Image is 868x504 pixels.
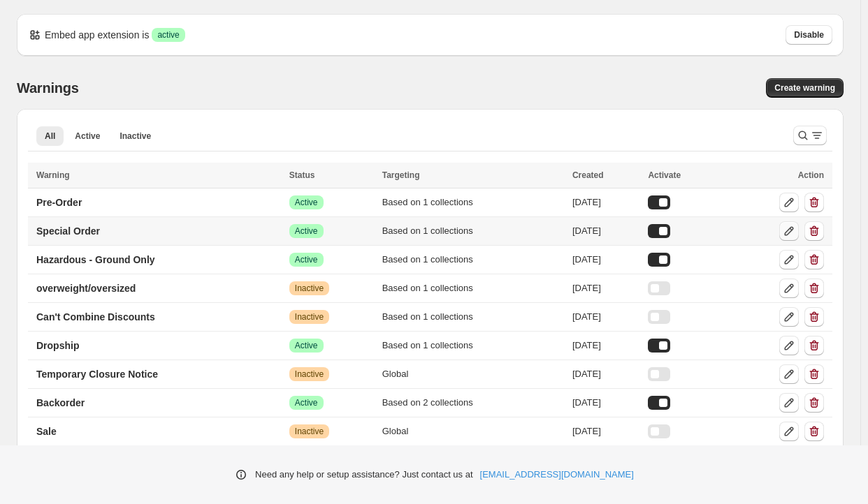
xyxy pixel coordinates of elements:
[572,170,604,180] span: Created
[36,424,57,438] p: Sale
[793,126,827,145] button: Search and filter results
[382,281,564,295] div: Based on 1 collections
[28,334,87,357] a: Dropship
[382,367,564,381] div: Global
[45,28,149,42] p: Embed app extension is
[382,339,564,353] div: Based on 1 collections
[36,310,155,324] p: Can't Combine Discounts
[28,306,164,328] a: Can't Combine Discounts
[648,170,681,180] span: Activate
[75,131,100,142] span: Active
[572,339,640,353] div: [DATE]
[36,253,155,267] p: Hazardous - Ground Only
[295,340,318,351] span: Active
[28,220,108,242] a: Special Order
[157,29,179,40] span: active
[295,197,318,208] span: Active
[28,277,144,299] a: overweight/oversized
[289,170,315,180] span: Status
[36,339,79,353] p: Dropship
[382,424,564,438] div: Global
[28,191,90,214] a: Pre-Order
[295,369,324,380] span: Inactive
[572,310,640,324] div: [DATE]
[36,396,85,410] p: Backorder
[382,310,564,324] div: Based on 1 collections
[295,254,318,265] span: Active
[786,25,832,45] button: Disable
[295,397,318,408] span: Active
[28,363,166,385] a: Temporary Closure Notice
[28,420,65,443] a: Sale
[295,283,324,294] span: Inactive
[798,170,824,180] span: Action
[36,224,100,238] p: Special Order
[382,224,564,238] div: Based on 1 collections
[572,367,640,381] div: [DATE]
[36,170,70,180] span: Warning
[572,224,640,238] div: [DATE]
[480,468,634,482] a: [EMAIL_ADDRESS][DOMAIN_NAME]
[572,195,640,209] div: [DATE]
[572,396,640,410] div: [DATE]
[382,396,564,410] div: Based on 2 collections
[36,195,82,209] p: Pre-Order
[774,82,835,94] span: Create warning
[295,426,324,437] span: Inactive
[45,131,55,142] span: All
[382,253,564,267] div: Based on 1 collections
[572,281,640,295] div: [DATE]
[766,78,844,98] a: Create warning
[794,29,824,40] span: Disable
[382,195,564,209] div: Based on 1 collections
[17,80,79,96] h2: Warnings
[120,131,151,142] span: Inactive
[28,249,164,271] a: Hazardous - Ground Only
[36,281,136,295] p: overweight/oversized
[295,225,318,237] span: Active
[295,311,324,323] span: Inactive
[382,170,420,180] span: Targeting
[36,367,158,381] p: Temporary Closure Notice
[572,424,640,438] div: [DATE]
[572,253,640,267] div: [DATE]
[28,392,93,414] a: Backorder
